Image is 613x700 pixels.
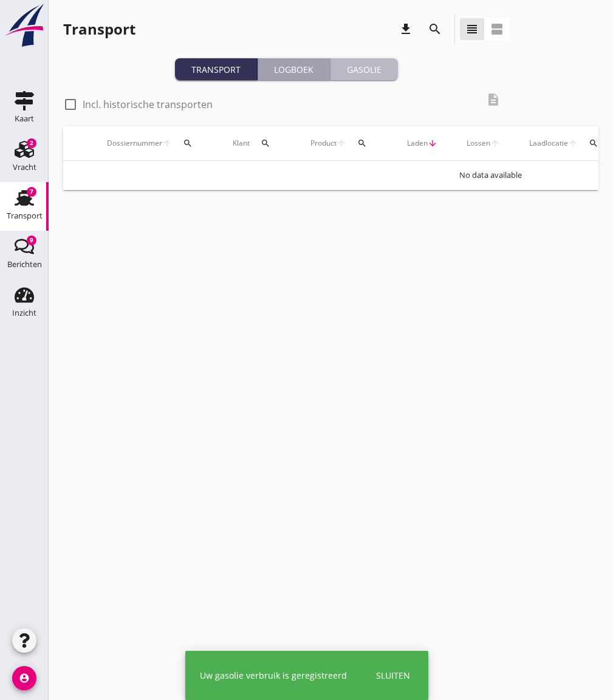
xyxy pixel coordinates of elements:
[200,669,347,682] div: Uw gasolie verbruik is geregistreerd
[183,138,193,148] i: search
[399,22,413,36] i: download
[262,63,325,76] div: Logboek
[12,666,36,690] i: account_circle
[233,129,281,158] div: Klant
[175,58,258,80] button: Transport
[490,138,500,148] i: arrow_upward
[107,138,162,149] span: Dossiernummer
[337,138,346,148] i: arrow_upward
[13,163,36,171] div: Vracht
[258,58,330,80] button: Logboek
[529,138,568,149] span: Laadlocatie
[589,138,598,148] i: search
[261,138,270,148] i: search
[83,98,213,110] label: Incl. historische transporten
[357,138,367,148] i: search
[407,138,428,149] span: Laden
[490,22,504,36] i: view_agenda
[180,63,252,76] div: Transport
[63,19,135,39] div: Transport
[310,138,337,149] span: Product
[27,236,36,245] div: 9
[568,138,578,148] i: arrow_upward
[27,138,36,148] div: 2
[2,3,46,48] img: logo-small.a267ee39.svg
[376,669,410,682] div: Sluiten
[467,138,490,149] span: Lossen
[330,58,398,80] button: Gasolie
[428,138,437,148] i: arrow_downward
[7,260,42,268] div: Berichten
[335,63,393,76] div: Gasolie
[465,22,479,36] i: view_headline
[428,22,442,36] i: search
[7,212,43,220] div: Transport
[372,665,414,685] button: Sluiten
[15,115,34,123] div: Kaart
[27,187,36,197] div: 7
[162,138,172,148] i: arrow_upward
[12,309,36,317] div: Inzicht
